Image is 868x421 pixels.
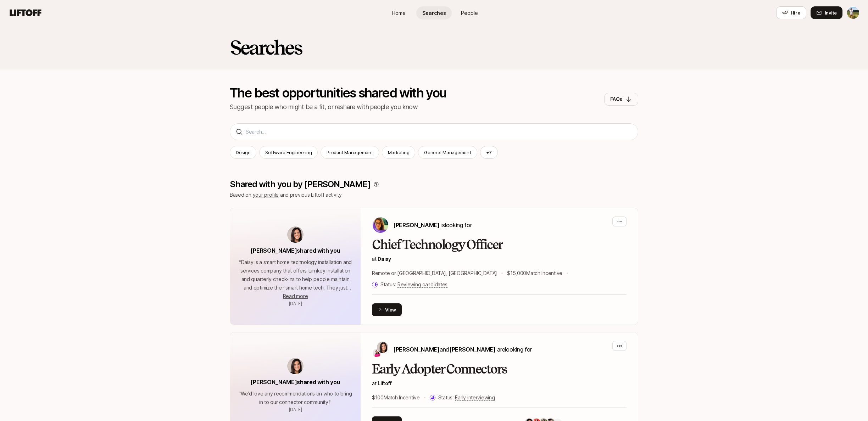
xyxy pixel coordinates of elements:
[239,258,352,292] p: “ Daisy is a smart home technology installation and services company that offers turnkey installa...
[327,149,373,156] p: Product Management
[811,6,842,19] button: Invite
[455,394,495,401] span: Early interviewing
[372,393,420,402] p: $100 Match Incentive
[372,362,627,376] h2: Early Adopter Connectors
[397,281,447,288] span: Reviewing candidates
[604,93,638,106] button: FAQs
[438,393,495,402] p: Status:
[449,346,496,353] span: [PERSON_NAME]
[380,280,447,289] p: Status:
[230,179,371,189] p: Shared with you by [PERSON_NAME]
[393,220,472,230] p: is looking for
[239,389,352,406] p: “ We'd love any recommendations on who to bring in to our connector community! ”
[372,255,627,263] p: at
[378,380,391,386] span: Liftoff
[230,86,446,99] p: The best opportunities shared with you
[287,226,304,243] img: avatar-url
[507,269,562,277] p: $15,000 Match Incentive
[372,303,402,316] button: View
[378,256,391,262] a: Daisy
[381,6,416,19] a: Home
[393,345,532,354] p: are looking for
[250,378,340,386] span: [PERSON_NAME] shared with you
[250,247,340,254] span: [PERSON_NAME] shared with you
[393,221,440,229] span: [PERSON_NAME]
[236,149,250,156] p: Design
[452,6,487,19] a: People
[373,217,388,233] img: Rebecca Hochreiter
[230,102,446,112] p: Suggest people who might be a fit, or reshare with people you know
[422,9,446,17] span: Searches
[610,95,622,103] p: FAQs
[283,293,308,299] span: Read more
[246,128,632,136] input: Search...
[393,346,440,353] span: [PERSON_NAME]
[287,358,304,374] img: avatar-url
[372,269,497,277] p: Remote or [GEOGRAPHIC_DATA], [GEOGRAPHIC_DATA]
[265,149,312,156] p: Software Engineering
[791,9,800,16] span: Hire
[776,6,806,19] button: Hire
[392,9,406,17] span: Home
[825,9,837,16] span: Invite
[480,146,498,159] button: +7
[377,342,388,353] img: Eleanor Morgan
[461,9,478,17] span: People
[253,192,279,198] a: your profile
[372,379,627,388] p: at
[283,292,308,301] button: Read more
[416,6,452,19] a: Searches
[847,6,859,19] button: Tyler Kieft
[388,149,410,156] p: Marketing
[289,301,302,306] span: June 10, 2025 10:00am
[847,7,859,19] img: Tyler Kieft
[373,349,381,357] img: Emma Frane
[289,407,302,412] span: February 1, 2024 2:09pm
[372,238,627,252] h2: Chief Technology Officer
[230,191,638,199] p: Based on and previous Liftoff activity
[424,149,471,156] p: General Management
[440,346,496,353] span: and
[230,37,302,58] h2: Searches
